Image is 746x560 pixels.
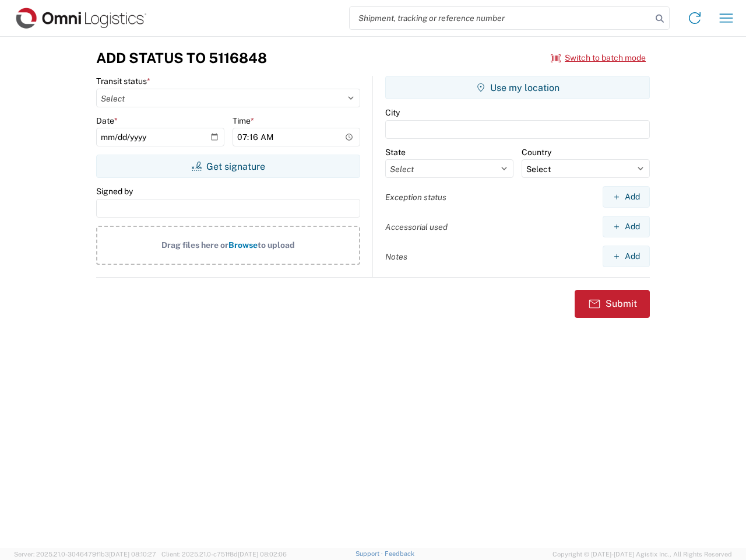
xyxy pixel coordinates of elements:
[161,551,287,558] span: Client: 2025.21.0-c751f8d
[385,251,407,262] label: Notes
[603,216,650,237] button: Add
[233,116,254,126] label: Time
[96,50,267,66] h3: Add Status to 5116848
[385,107,400,118] label: City
[551,48,646,68] button: Switch to batch mode
[385,192,446,202] label: Exception status
[385,76,650,99] button: Use my location
[258,240,295,250] span: to upload
[575,290,650,318] button: Submit
[603,186,650,208] button: Add
[385,222,448,232] label: Accessorial used
[238,551,287,558] span: [DATE] 08:02:06
[96,76,150,86] label: Transit status
[96,155,360,178] button: Get signature
[356,550,385,557] a: Support
[385,147,406,157] label: State
[96,116,118,126] label: Date
[350,7,652,29] input: Shipment, tracking or reference number
[228,240,258,250] span: Browse
[522,147,551,157] label: Country
[603,246,650,267] button: Add
[161,240,228,250] span: Drag files here or
[385,550,414,557] a: Feedback
[14,551,156,558] span: Server: 2025.21.0-3046479f1b3
[553,549,732,559] span: Copyright © [DATE]-[DATE] Agistix Inc., All Rights Reserved
[109,551,156,558] span: [DATE] 08:10:27
[96,186,133,197] label: Signed by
